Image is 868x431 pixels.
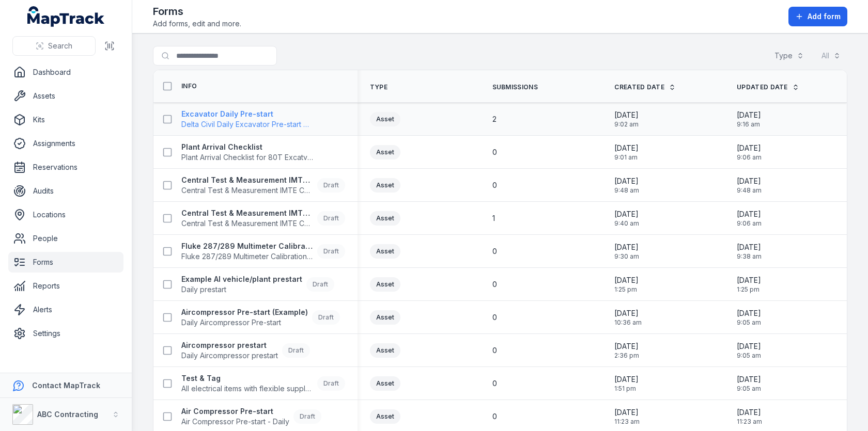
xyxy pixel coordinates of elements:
span: 0 [492,147,497,157]
span: Add forms, edit and more. [153,19,241,29]
span: Air Compressor Pre-start - Daily [181,417,289,427]
a: Aircompressor prestartDaily Aircompressor prestartDraft [181,340,310,361]
span: 1 [492,213,495,224]
span: 0 [492,279,497,290]
span: Search [48,41,72,51]
span: 9:05 am [737,318,761,327]
time: 22/08/2025, 9:05:24 am [737,308,761,327]
time: 22/08/2025, 9:02:43 am [614,110,639,129]
span: 2:36 pm [614,352,639,360]
span: 9:02 am [614,120,639,129]
strong: Air Compressor Pre-start [181,406,289,417]
strong: Plant Arrival Checklist [181,142,314,152]
a: Created Date [614,83,676,91]
div: Asset [370,178,400,193]
span: 11:23 am [737,418,762,426]
strong: Example AI vehicle/plant prestart [181,274,302,284]
span: 10:36 am [614,318,642,327]
span: Add form [808,11,841,22]
strong: Test & Tag [181,373,313,384]
a: Alerts [8,299,123,320]
span: 0 [492,411,497,422]
button: Type [768,46,811,66]
div: Asset [370,310,400,325]
span: Central Test & Measurement IMTE Calibration [181,185,313,196]
a: Locations [8,204,123,225]
span: [DATE] [614,110,639,120]
a: Audits [8,181,123,201]
span: 0 [492,312,497,323]
span: [DATE] [737,110,761,120]
time: 22/08/2025, 9:05:29 am [737,374,761,393]
time: 20/08/2025, 9:48:33 am [737,176,762,195]
div: Draft [282,343,310,358]
span: 0 [492,246,497,257]
div: Asset [370,343,400,358]
span: 9:30 am [614,252,639,261]
span: [DATE] [737,275,761,285]
span: Submissions [492,83,538,91]
span: [DATE] [614,308,642,318]
span: 9:06 am [737,219,762,228]
span: [DATE] [737,374,761,385]
strong: Aircompressor Pre-start (Example) [181,307,308,317]
span: Fluke 287/289 Multimeter Calibration Form [181,251,313,262]
span: Daily Aircompressor prestart [181,350,278,361]
span: [DATE] [737,242,762,252]
span: [DATE] [737,341,761,352]
time: 12/08/2025, 10:36:00 am [614,308,642,327]
a: Forms [8,252,123,273]
span: 9:38 am [737,252,762,261]
div: Asset [370,409,400,424]
time: 20/08/2025, 9:40:16 am [614,209,639,228]
span: [DATE] [614,209,639,219]
strong: Aircompressor prestart [181,340,278,350]
strong: ABC Contracting [37,410,98,419]
span: 9:40 am [614,219,639,228]
a: Kits [8,109,123,130]
strong: Fluke 287/289 Multimeter Calibration Form [181,241,313,251]
strong: Central Test & Measurement IMTE Calibration Type 2 [181,175,313,185]
a: Aircompressor Pre-start (Example)Daily Aircompressor Pre-startDraft [181,307,340,328]
span: 9:48 am [614,186,639,195]
button: All [815,46,847,66]
span: 0 [492,180,497,190]
span: 1:25 pm [614,285,639,294]
span: [DATE] [614,374,639,385]
span: Type [370,83,388,91]
a: Example AI vehicle/plant prestartDaily prestartDraft [181,274,334,295]
strong: Excavator Daily Pre-start [181,109,314,119]
time: 18/08/2025, 1:25:55 pm [614,275,639,294]
div: Asset [370,244,400,259]
div: Asset [370,277,400,292]
time: 22/08/2025, 9:05:26 am [737,341,761,360]
span: All electrical items with flexible supply cord and plug top to 240v or 415v volt power needs to b... [181,384,313,394]
a: Assets [8,86,123,106]
div: Asset [370,376,400,391]
span: 9:05 am [737,385,761,393]
button: Add form [788,7,847,26]
span: Delta Civil Daily Excavator Pre-start Checklist [181,119,314,130]
span: Daily Aircompressor Pre-start [181,317,308,328]
time: 25/07/2025, 11:23:32 am [614,407,640,426]
a: Reservations [8,157,123,178]
time: 22/08/2025, 9:16:29 am [737,110,761,129]
span: [DATE] [737,143,762,153]
span: [DATE] [614,143,639,153]
div: Draft [306,277,334,292]
strong: Central Test & Measurement IMTE Calibration [181,208,313,218]
span: [DATE] [737,407,762,418]
span: 9:48 am [737,186,762,195]
div: Asset [370,145,400,159]
div: Asset [370,211,400,226]
span: Daily prestart [181,284,302,295]
h2: Forms [153,4,241,19]
span: Updated Date [737,83,788,91]
a: Air Compressor Pre-startAir Compressor Pre-start - DailyDraft [181,406,321,427]
span: Central Test & Measurement IMTE Calibration [181,218,313,229]
div: Draft [317,244,345,259]
span: 9:16 am [737,120,761,129]
span: 1:25 pm [737,285,761,294]
span: 1:51 pm [614,385,639,393]
span: [DATE] [737,209,762,219]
